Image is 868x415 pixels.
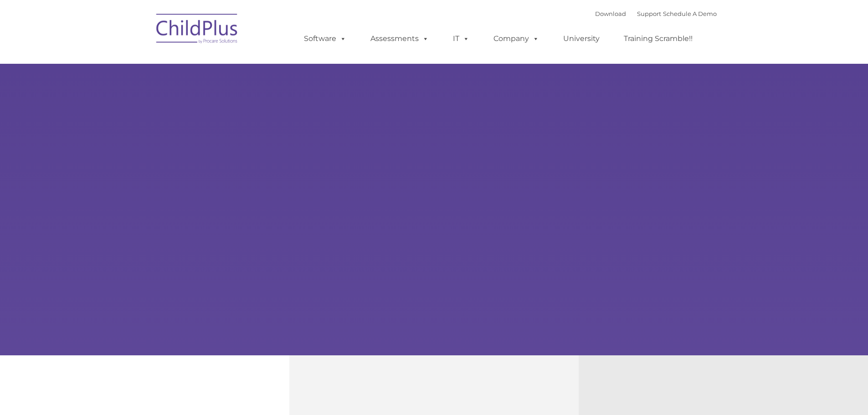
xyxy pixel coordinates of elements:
[615,30,702,48] a: Training Scramble!!
[595,10,717,17] font: |
[152,7,243,53] img: ChildPlus by Procare Solutions
[295,30,355,48] a: Software
[595,10,626,17] a: Download
[554,30,609,48] a: University
[637,10,661,17] a: Support
[361,30,438,48] a: Assessments
[484,30,548,48] a: Company
[663,10,717,17] a: Schedule A Demo
[444,30,478,48] a: IT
